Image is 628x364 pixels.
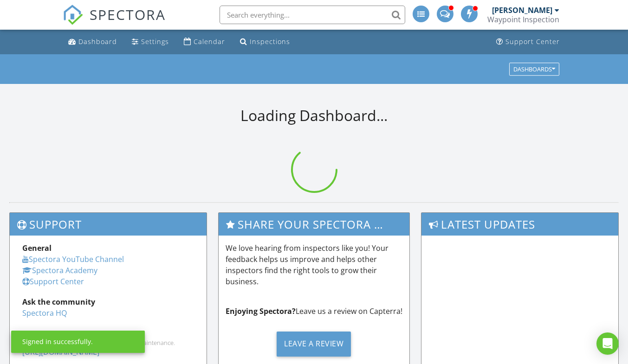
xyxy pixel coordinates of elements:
[22,243,52,253] strong: General
[277,332,351,357] div: Leave a Review
[22,265,97,275] a: Spectora Academy
[180,33,229,51] a: Calendar
[220,6,405,24] input: Search everything...
[63,13,166,32] a: SPECTORA
[596,332,619,355] div: Open Intercom Messenger
[22,254,124,264] a: Spectora YouTube Channel
[509,63,559,76] button: Dashboards
[236,33,294,51] a: Inspections
[194,37,225,46] div: Calendar
[219,213,410,236] h3: Share Your Spectora Experience
[492,33,563,51] a: Support Center
[22,308,67,318] a: Spectora HQ
[22,328,194,339] div: Status
[421,213,618,236] h3: Latest Updates
[63,5,83,25] img: The Best Home Inspection Software - Spectora
[226,324,403,364] a: Leave a Review
[128,33,173,51] a: Settings
[487,15,559,24] div: Waypoint Inspection
[22,296,194,307] div: Ask the community
[505,37,560,46] div: Support Center
[90,5,166,24] span: SPECTORA
[226,243,403,287] p: We love hearing from inspectors like you! Your feedback helps us improve and helps other inspecto...
[226,306,403,317] p: Leave us a review on Capterra!
[65,33,121,51] a: Dashboard
[141,37,169,46] div: Settings
[22,276,84,287] a: Support Center
[513,66,555,72] div: Dashboards
[10,213,207,236] h3: Support
[22,337,93,346] div: Signed in successfully.
[226,306,296,316] strong: Enjoying Spectora?
[250,37,290,46] div: Inspections
[492,6,552,15] div: [PERSON_NAME]
[78,37,117,46] div: Dashboard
